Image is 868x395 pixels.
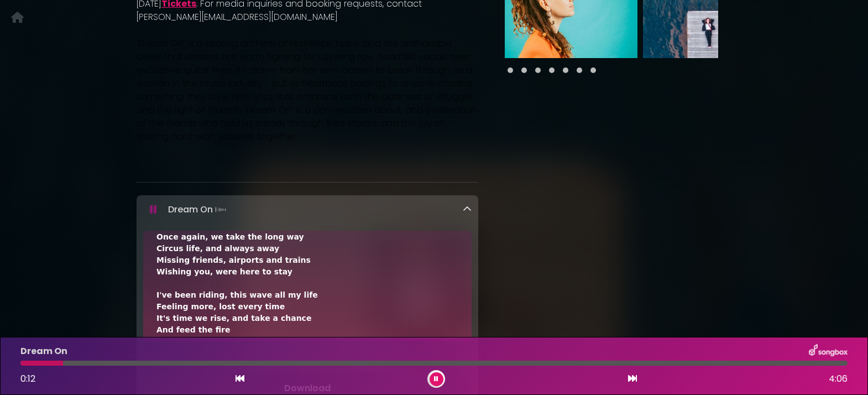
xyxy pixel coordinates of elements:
span: 0:12 [20,372,35,385]
img: songbox-logo-white.png [809,344,848,358]
span: 4:06 [829,372,848,386]
p: Dream On [20,345,67,358]
span: 'Dream On’ is a soaring anthem of resilience, hope, and the unshakable belief that dreams are wor... [137,37,477,143]
img: waveform4.gif [213,202,228,217]
p: Dream On [168,202,228,217]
